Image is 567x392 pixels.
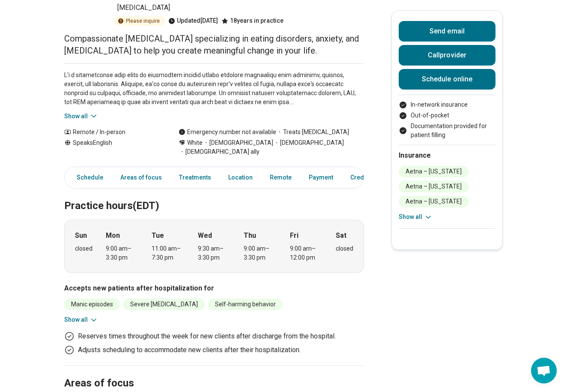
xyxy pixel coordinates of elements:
li: Documentation provided for patient filling [399,122,495,140]
div: Remote / In-person [64,128,161,137]
a: Location [223,169,258,186]
button: Show all [399,212,433,221]
strong: Fri [290,230,298,241]
div: Please inquire [114,16,165,26]
div: Speaks English [64,138,161,156]
a: Remote [265,169,297,186]
div: 9:00 am – 3:30 pm [244,244,277,262]
li: Manic episodes [64,299,120,310]
button: Show all [64,112,98,121]
div: Emergency number not available [179,128,276,137]
p: Reserves times throughout the week for new clients after discharge from the hospital. [78,331,336,341]
strong: Sat [336,230,346,241]
a: Credentials [345,169,388,186]
li: Out-of-pocket [399,111,495,120]
span: [DEMOGRAPHIC_DATA] ally [179,147,260,156]
div: 9:00 am – 3:30 pm [106,244,139,262]
p: Adjusts scheduling to accommodate new clients after their hospitalization. [78,345,301,355]
a: Treatments [174,169,216,186]
li: Aetna – [US_STATE] [399,166,469,177]
span: White [187,138,203,147]
span: [DEMOGRAPHIC_DATA] [273,138,344,147]
span: [DEMOGRAPHIC_DATA] [203,138,273,147]
button: Show all [64,315,98,324]
div: 9:00 am – 12:00 pm [290,244,323,262]
div: 9:30 am – 3:30 pm [198,244,231,262]
div: Updated [DATE] [168,16,218,26]
a: Schedule online [399,69,495,90]
strong: Sun [75,230,87,241]
div: 11:00 am – 7:30 pm [152,244,185,262]
strong: Mon [106,230,120,241]
div: When does the program meet? [64,220,364,273]
p: [MEDICAL_DATA] [117,3,364,13]
h2: Insurance [399,150,495,161]
a: Areas of focus [115,169,167,186]
h3: Accepts new patients after hospitalization for [64,283,364,293]
h2: Practice hours (EDT) [64,178,364,213]
li: Aetna – [US_STATE] [399,181,469,192]
li: In-network insurance [399,100,495,109]
div: closed [336,244,353,253]
div: 18 years in practice [221,16,283,26]
li: Self-harming behavior [208,299,283,310]
li: Severe [MEDICAL_DATA] [123,299,205,310]
button: Callprovider [399,45,495,66]
strong: Thu [244,230,256,241]
button: Send email [399,21,495,42]
p: L'i d sitametconse adip elits do eiusmodtem incidid utlabo etdolore magnaaliqu enim adminimv, qui... [64,71,364,107]
div: closed [75,244,93,253]
strong: Wed [198,230,212,241]
p: Compassionate [MEDICAL_DATA] specializing in eating disorders, anxiety, and [MEDICAL_DATA] to hel... [64,33,364,57]
a: Schedule [66,169,108,186]
h2: Areas of focus [64,356,364,391]
span: Treats [MEDICAL_DATA] [276,128,349,137]
a: Payment [304,169,338,186]
ul: Payment options [399,100,495,140]
li: Aetna – [US_STATE] [399,196,469,207]
div: Open chat [531,358,557,383]
strong: Tue [152,230,164,241]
